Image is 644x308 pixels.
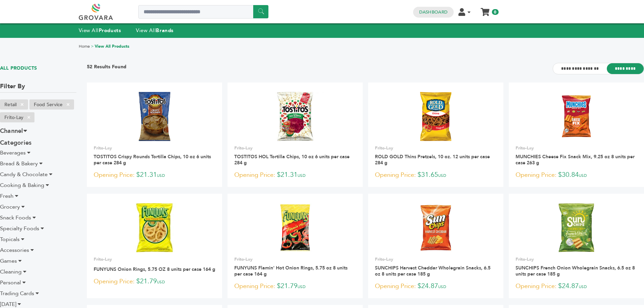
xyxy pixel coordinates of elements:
p: Frito-Lay [516,256,637,262]
p: Frito-Lay [516,145,637,151]
a: MUNCHIES Cheese Fix Snack Mix, 9.25 oz 8 units per case 263 g [516,153,635,166]
p: Frito-Lay [234,256,356,262]
span: USD [157,279,165,285]
p: Frito-Lay [94,145,215,151]
p: $24.87 [375,281,497,291]
span: USD [157,173,165,178]
span: Opening Price: [375,282,416,291]
p: $24.87 [516,281,637,291]
a: View AllProducts [79,27,121,34]
span: Opening Price: [234,170,275,180]
strong: Brands [156,27,173,34]
a: FUNYUNS Flamin' Hot Onion Rings, 5.75 oz 8 units per case 164 g [234,265,348,277]
h3: 52 Results Found [87,64,126,74]
span: USD [579,173,587,178]
span: USD [438,284,446,289]
img: SUNCHIPS Harvest Cheddar Wholegrain Snacks, 6.5 oz 8 units per case 185 g [411,203,460,252]
a: TOSTITOS HOL Tortilla Chips, 10 oz 6 units per case 284 g [234,153,350,166]
img: TOSTITOS Crispy Rounds Tortilla Chips, 10 oz 6 units per case 284 g [130,92,179,141]
a: Home [79,44,90,49]
span: Opening Price: [516,282,556,291]
img: MUNCHIES Cheese Fix Snack Mix, 9.25 oz 8 units per case 263 g [539,95,614,137]
span: × [17,100,28,109]
span: USD [297,284,306,289]
span: USD [438,173,446,178]
img: SUNCHIPS French Onion Wholegrain Snacks, 6.5 oz 8 units per case 185 g [552,203,601,252]
li: Food Service [29,99,74,110]
img: FUNYUNS Onion Rings, 5.75 OZ 8 units per case 164 g [130,203,179,252]
p: Frito-Lay [234,145,356,151]
strong: Products [99,27,121,34]
a: SUNCHIPS French Onion Wholegrain Snacks, 6.5 oz 8 units per case 185 g [516,265,635,277]
p: Frito-Lay [375,145,497,151]
a: FUNYUNS Onion Rings, 5.75 OZ 8 units per case 164 g [94,266,215,273]
span: 0 [492,9,498,15]
a: My Cart [481,6,489,13]
span: Opening Price: [516,170,556,180]
p: Frito-Lay [94,256,215,262]
a: View AllBrands [136,27,174,34]
a: Dashboard [419,9,448,15]
span: Opening Price: [234,282,275,291]
p: $21.79 [94,277,215,287]
p: $31.65 [375,170,497,180]
span: USD [579,284,587,289]
span: Opening Price: [94,277,135,286]
img: ROLD GOLD Thins Pretzels, 10 oz. 12 units per case 284 g [419,92,453,141]
p: $21.79 [234,281,356,291]
span: Opening Price: [94,170,135,180]
span: × [63,100,74,109]
p: $21.31 [94,170,215,180]
span: USD [297,173,306,178]
input: Search a product or brand... [138,5,268,19]
img: FUNYUNS Flamin' Hot Onion Rings, 5.75 oz 8 units per case 164 g [271,203,320,252]
a: View All Products [95,44,129,49]
a: SUNCHIPS Harvest Cheddar Wholegrain Snacks, 6.5 oz 8 units per case 185 g [375,265,491,277]
img: TOSTITOS HOL Tortilla Chips, 10 oz 6 units per case 284 g [265,92,325,141]
p: $21.31 [234,170,356,180]
p: $30.84 [516,170,637,180]
span: × [23,113,34,121]
span: Opening Price: [375,170,416,180]
p: Frito-Lay [375,256,497,262]
a: ROLD GOLD Thins Pretzels, 10 oz. 12 units per case 284 g [375,153,490,166]
a: TOSTITOS Crispy Rounds Tortilla Chips, 10 oz 6 units per case 284 g [94,153,211,166]
span: > [91,44,94,49]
